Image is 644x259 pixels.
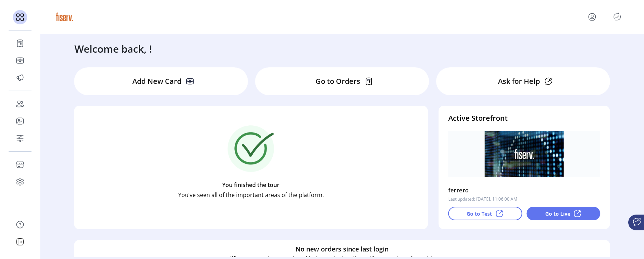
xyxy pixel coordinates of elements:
[448,113,600,124] h4: Active Storefront
[448,196,517,202] p: Last updated: [DATE], 11:06:00 AM
[222,181,279,189] p: You finished the tour
[498,76,540,87] p: Ask for Help
[316,76,360,87] p: Go to Orders
[178,191,324,199] p: You’ve seen all of the important areas of the platform.
[54,7,74,27] img: logo
[448,184,469,196] p: ferrero
[467,210,492,217] p: Go to Test
[132,76,181,87] p: Add New Card
[586,11,598,23] button: menu
[545,210,570,217] p: Go to Live
[296,244,389,254] h6: No new orders since last login
[74,41,152,56] h3: Welcome back, !
[611,11,623,23] button: Publisher Panel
